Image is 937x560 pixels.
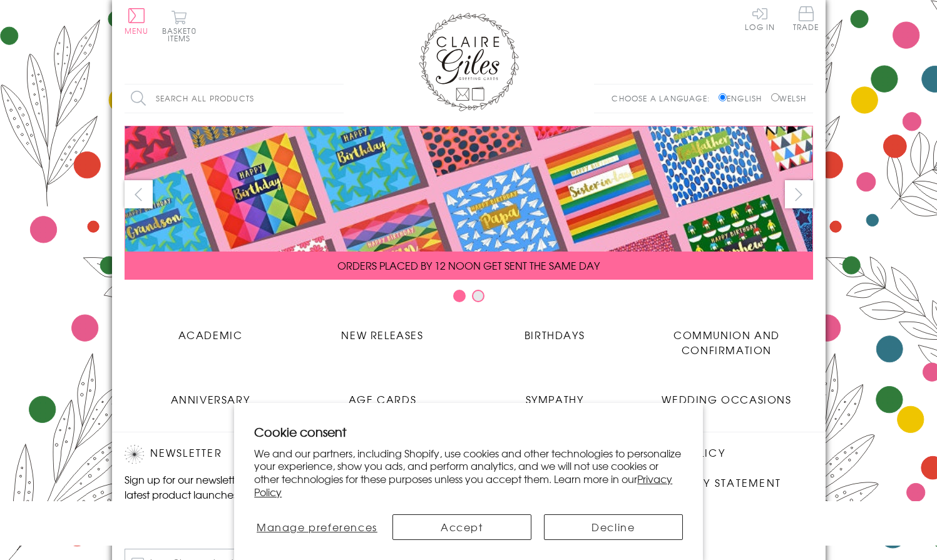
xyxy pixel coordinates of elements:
span: Academic [178,327,243,342]
span: Wedding Occasions [662,392,791,407]
a: Log In [745,6,775,31]
a: Academic [125,318,297,342]
a: Wedding Occasions [641,382,813,407]
a: Communion and Confirmation [641,318,813,357]
button: Menu [125,8,149,34]
span: Anniversary [171,392,250,407]
input: Search all products [125,84,344,113]
button: prev [125,180,153,208]
button: Accept [392,514,531,540]
button: next [785,180,813,208]
h2: Newsletter [125,445,337,464]
a: Accessibility Statement [625,475,781,492]
p: We and our partners, including Shopify, use cookies and other technologies to personalize your ex... [254,447,683,499]
a: Privacy Policy [254,471,672,499]
span: Sympathy [526,392,584,407]
span: 0 items [168,25,197,44]
h2: Cookie consent [254,423,683,440]
span: New Releases [341,327,423,342]
input: Welsh [771,93,779,101]
a: Sympathy [469,382,641,407]
button: Carousel Page 2 [472,290,484,302]
label: English [719,93,768,104]
button: Carousel Page 1 (Current Slide) [453,290,466,302]
button: Basket0 items [162,10,197,42]
button: Decline [544,514,683,540]
span: Communion and Confirmation [673,327,780,357]
a: Age Cards [297,382,469,407]
a: Trade [793,6,819,33]
span: ORDERS PLACED BY 12 NOON GET SENT THE SAME DAY [337,258,600,273]
span: Birthdays [525,327,585,342]
p: Sign up for our newsletter to receive the latest product launches, news and offers directly to yo... [125,472,337,517]
a: New Releases [297,318,469,342]
img: Claire Giles Greetings Cards [419,13,519,111]
p: Choose a language: [612,93,716,104]
span: Manage preferences [257,519,377,534]
a: Birthdays [469,318,641,342]
input: English [719,93,727,101]
div: Carousel Pagination [125,289,813,308]
input: Search [331,84,344,113]
span: Menu [125,25,149,36]
span: Trade [793,6,819,31]
a: Anniversary [125,382,297,407]
span: Age Cards [349,392,416,407]
button: Manage preferences [254,514,379,540]
label: Welsh [771,93,807,104]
